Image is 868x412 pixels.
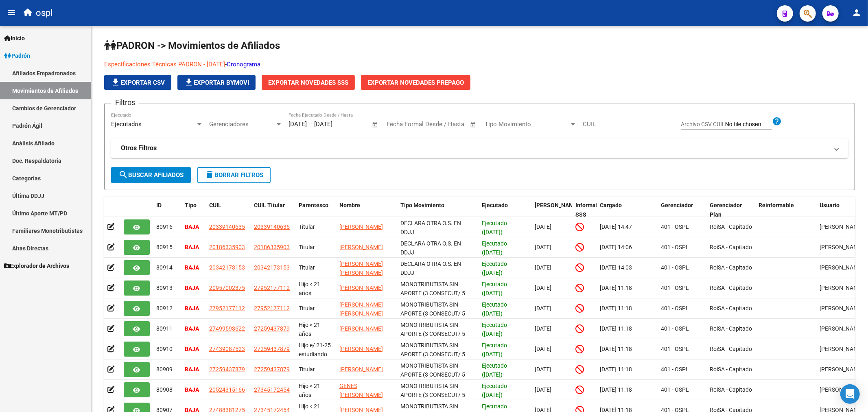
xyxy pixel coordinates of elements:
[600,224,632,230] span: [DATE] 14:47
[661,305,689,311] span: 401 - OSPL
[661,346,689,352] span: 401 - OSPL
[661,386,689,393] span: 401 - OSPL
[156,224,173,230] span: 80916
[254,325,290,332] span: 27259437879
[600,305,632,311] span: [DATE] 11:18
[156,264,173,271] span: 80914
[531,197,572,224] datatable-header-cell: Fecha Formal
[535,285,551,291] span: [DATE]
[535,264,551,271] span: [DATE]
[156,346,173,352] span: 80910
[262,75,355,90] button: Exportar Novedades SSS
[600,366,632,373] span: [DATE] 11:18
[156,386,173,393] span: 80908
[482,301,507,317] span: Ejecutado ([DATE])
[299,342,331,358] span: Hijo e/ 21-25 estudiando
[209,285,245,291] span: 20957002375
[400,362,465,388] span: MONOTRIBUTISTA SIN APORTE (3 CONSECUT/ 5 ALTERNAD)
[400,220,461,236] span: DECLARA OTRA O.S. EN DDJJ
[299,366,315,373] span: Titular
[400,281,465,306] span: MONOTRIBUTISTA SIN APORTE (3 CONSECUT/ 5 ALTERNAD)
[820,264,863,271] span: [PERSON_NAME]
[339,301,383,317] span: [PERSON_NAME] [PERSON_NAME]
[4,34,25,43] span: Inicio
[479,197,531,224] datatable-header-cell: Ejecutado
[400,383,465,408] span: MONOTRIBUTISTA SIN APORTE (3 CONSECUT/ 5 ALTERNAD)
[156,305,173,311] span: 80912
[209,264,245,271] span: 20342173153
[104,75,171,90] button: Exportar CSV
[227,61,260,68] a: Cronograma
[535,224,551,230] span: [DATE]
[185,386,199,393] strong: BAJA
[299,305,315,311] span: Titular
[4,261,69,270] span: Explorador de Archivos
[104,61,225,68] a: Especificaciones Técnicas PADRON - [DATE]
[299,244,315,250] span: Titular
[156,325,173,332] span: 80911
[710,305,752,311] span: RoiSA - Capitado
[156,285,173,291] span: 80913
[339,366,383,373] span: [PERSON_NAME]
[289,121,307,128] input: Fecha inicio
[482,342,507,358] span: Ejecutado ([DATE])
[295,197,336,224] datatable-header-cell: Parentesco
[710,366,752,373] span: RoiSA - Capitado
[535,386,551,393] span: [DATE]
[710,386,752,393] span: RoiSA - Capitado
[254,366,290,373] span: 27259437879
[209,224,245,230] span: 20339140635
[209,325,245,332] span: 27499593622
[482,240,507,256] span: Ejecutado ([DATE])
[268,79,348,86] span: Exportar Novedades SSS
[251,197,295,224] datatable-header-cell: CUIL Titular
[254,305,290,311] span: 27952177112
[725,121,772,128] input: Archivo CSV CUIL
[209,121,275,128] span: Gerenciadores
[36,4,52,22] span: ospl
[254,386,290,393] span: 27345172454
[710,285,752,291] span: RoiSA - Capitado
[254,202,285,208] span: CUIL Titular
[339,224,383,230] span: [PERSON_NAME]
[820,346,863,352] span: [PERSON_NAME]
[820,244,863,250] span: [PERSON_NAME]
[185,264,199,271] strong: BAJA
[661,264,689,271] span: 401 - OSPL
[535,325,551,332] span: [DATE]
[482,220,507,236] span: Ejecutado ([DATE])
[661,202,693,208] span: Gerenciador
[820,366,863,373] span: [PERSON_NAME]
[121,144,157,153] strong: Otros Filtros
[339,346,383,352] span: [PERSON_NAME]
[185,244,199,250] strong: BAJA
[600,264,632,271] span: [DATE] 14:03
[661,285,689,291] span: 401 - OSPL
[111,121,142,128] span: Ejecutados
[387,121,420,128] input: Fecha inicio
[400,202,444,208] span: Tipo Movimiento
[400,342,465,367] span: MONOTRIBUTISTA SIN APORTE (3 CONSECUT/ 5 ALTERNAD)
[820,325,863,332] span: [PERSON_NAME]
[205,171,263,179] span: Borrar Filtros
[710,346,752,352] span: RoiSA - Capitado
[104,60,633,69] p: -
[361,75,470,90] button: Exportar Novedades Prepago
[254,244,290,250] span: 20186335903
[206,197,251,224] datatable-header-cell: CUIL
[840,384,860,404] div: Open Intercom Messenger
[185,285,199,291] strong: BAJA
[820,386,863,393] span: [PERSON_NAME]
[299,281,320,297] span: Hijo < 21 años
[209,386,245,393] span: 20524315166
[820,285,863,291] span: [PERSON_NAME]
[299,264,315,271] span: Titular
[156,244,173,250] span: 80915
[111,167,191,183] button: Buscar Afiliados
[482,322,507,337] span: Ejecutado ([DATE])
[469,120,478,129] button: Open calendar
[400,322,465,347] span: MONOTRIBUTISTA SIN APORTE (3 CONSECUT/ 5 ALTERNAD)
[339,325,383,332] span: [PERSON_NAME]
[397,197,479,224] datatable-header-cell: Tipo Movimiento
[597,197,658,224] datatable-header-cell: Cargado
